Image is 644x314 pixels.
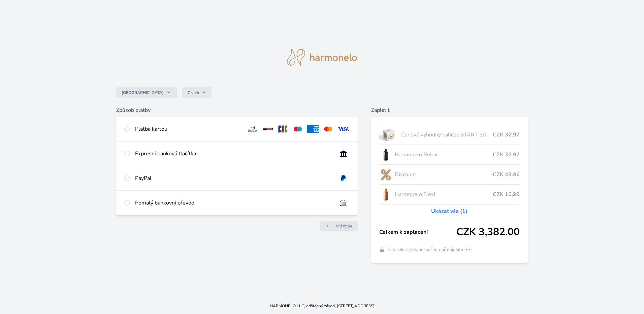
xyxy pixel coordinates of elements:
img: logo.svg [287,49,357,66]
span: Cenově výhodný balíček START 60 [401,131,493,139]
a: Vrátit se [320,221,358,231]
h6: Způsob platby [116,106,358,114]
img: onlineBanking_CZ.svg [337,150,350,158]
img: maestro.svg [292,125,304,133]
span: CZK 10.99 [493,190,520,198]
span: Harmonelo Relax [395,151,493,159]
div: Pomalý bankovní převod [135,199,332,207]
img: jcb.svg [277,125,289,133]
h6: Zaplatit [371,106,528,114]
div: Platba kartou [135,125,241,133]
img: visa.svg [337,125,350,133]
span: -CZK 43.96 [490,170,520,179]
span: CZK 32.97 [493,151,520,159]
img: discount-lo.png [379,166,392,183]
span: Vrátit se [336,223,352,229]
a: Ukázat vše (1) [431,207,468,215]
span: CZK 3,382.00 [456,226,520,238]
button: Czech [182,87,212,98]
img: CLEAN_RELAX_se_stinem_x-lo.jpg [379,146,392,163]
span: [GEOGRAPHIC_DATA] [122,90,164,95]
div: PayPal [135,174,332,182]
div: Expresní banková tlačítka [135,150,332,158]
img: discover.svg [262,125,274,133]
img: mc.svg [322,125,334,133]
span: CZK 32.97 [493,131,520,139]
button: [GEOGRAPHIC_DATA] [116,87,177,98]
img: CLEAN_FLEXI_se_stinem_x-hi_(1)-lo.jpg [379,186,392,203]
img: bankTransfer_IBAN.svg [337,199,350,207]
img: start.jpg [379,126,398,143]
img: paypal.svg [337,174,350,182]
img: diners.svg [247,125,259,133]
span: Celkem k zaplacení [379,228,456,236]
span: Discount [395,170,490,179]
span: Transakce je zabezpečena připojením SSL [387,246,473,253]
span: Harmonelo Flexi [395,190,493,198]
span: Czech [188,90,199,95]
img: amex.svg [307,125,319,133]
